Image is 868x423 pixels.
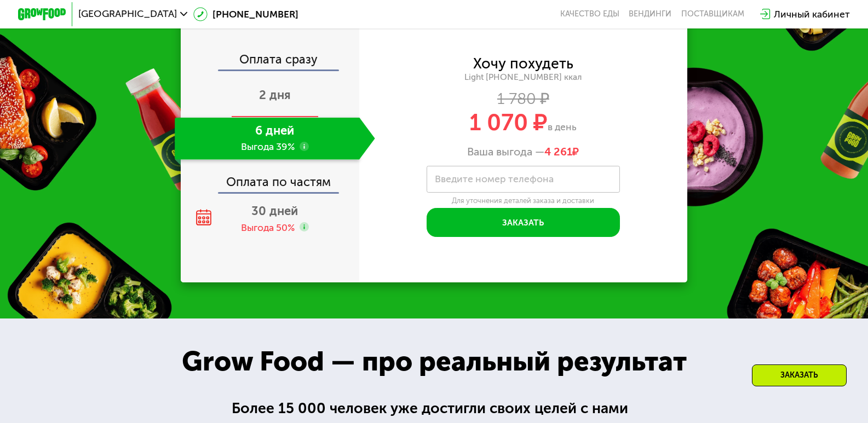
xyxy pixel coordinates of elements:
[774,7,850,21] div: Личный кабинет
[259,88,291,102] span: 2 дня
[629,9,671,19] a: Вендинги
[427,208,619,237] button: Заказать
[182,54,359,69] div: Оплата сразу
[78,9,177,19] span: [GEOGRAPHIC_DATA]
[427,196,619,205] div: Для уточнения деталей заказа и доставки
[251,204,298,218] span: 30 дней
[359,145,687,158] div: Ваша выгода —
[182,164,359,192] div: Оплата по частям
[544,145,579,158] span: ₽
[752,364,847,386] div: Заказать
[435,176,554,182] label: Введите номер телефона
[473,57,573,70] div: Хочу похудеть
[469,109,548,136] span: 1 070 ₽
[193,7,298,21] a: [PHONE_NUMBER]
[359,92,687,105] div: 1 780 ₽
[232,397,637,420] div: Более 15 000 человек уже достигли своих целей с нами
[544,145,572,158] span: 4 261
[359,72,687,83] div: Light [PHONE_NUMBER] ккал
[560,9,619,19] a: Качество еды
[548,121,577,133] span: в день
[681,9,744,19] div: поставщикам
[160,341,708,382] div: Grow Food — про реальный результат
[241,221,295,234] div: Выгода 50%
